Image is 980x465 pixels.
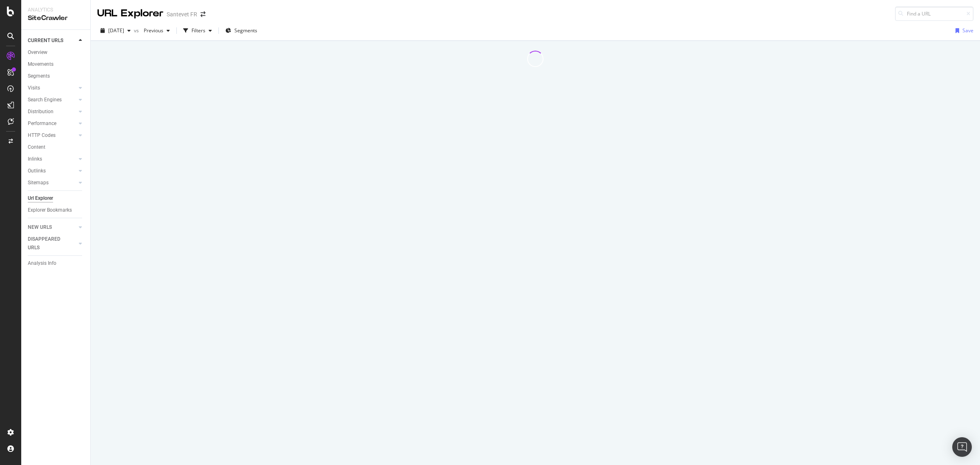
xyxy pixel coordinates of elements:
a: Distribution [28,107,76,116]
div: Inlinks [28,155,42,163]
div: arrow-right-arrow-left [200,11,205,17]
div: Movements [28,60,53,69]
div: Content [28,143,45,152]
a: Movements [28,60,85,69]
button: [DATE] [97,24,134,37]
div: Outlinks [28,167,46,175]
a: Outlinks [28,167,76,175]
a: Sitemaps [28,179,76,187]
div: Sitemaps [28,179,49,187]
div: URL Explorer [97,7,163,20]
div: Filters [192,27,205,34]
span: Previous [140,27,163,34]
a: Visits [28,84,76,92]
button: Save [952,24,973,37]
div: Analysis Info [28,259,56,268]
div: Open Intercom Messenger [952,437,972,457]
button: Segments [222,24,261,37]
span: 2025 Aug. 24th [108,27,124,34]
div: Overview [28,48,47,57]
a: Url Explorer [28,194,85,203]
div: Performance [28,119,56,128]
div: Save [962,27,973,34]
a: Explorer Bookmarks [28,206,85,215]
div: DISAPPEARED URLS [28,235,69,252]
div: NEW URLS [28,223,52,232]
div: Visits [28,84,40,92]
div: Distribution [28,107,53,116]
button: Previous [140,24,173,37]
a: Performance [28,119,76,128]
a: NEW URLS [28,223,76,232]
div: Url Explorer [28,194,53,203]
a: Inlinks [28,155,76,163]
div: Segments [28,72,50,80]
div: Search Engines [28,96,62,104]
div: Santevet FR [167,10,197,18]
a: Overview [28,48,85,57]
span: Segments [234,27,257,34]
div: HTTP Codes [28,131,56,140]
a: Segments [28,72,85,80]
a: Search Engines [28,96,76,104]
a: CURRENT URLS [28,36,76,45]
button: Filters [180,24,215,37]
a: DISAPPEARED URLS [28,235,76,252]
div: Analytics [28,7,84,13]
div: SiteCrawler [28,13,84,23]
div: Explorer Bookmarks [28,206,72,215]
input: Find a URL [895,7,973,21]
a: HTTP Codes [28,131,76,140]
span: vs [134,27,140,34]
a: Content [28,143,85,152]
a: Analysis Info [28,259,85,268]
div: CURRENT URLS [28,36,63,45]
